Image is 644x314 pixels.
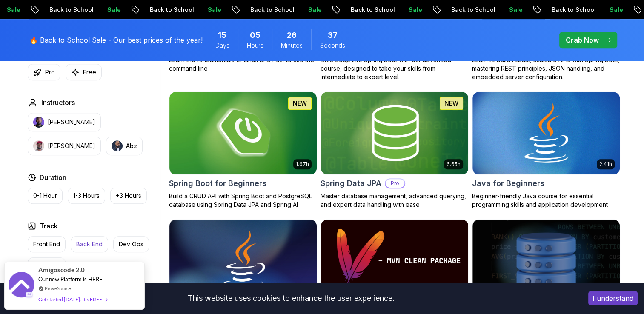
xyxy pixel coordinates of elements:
[48,118,95,126] p: [PERSON_NAME]
[218,29,226,41] span: 15 Days
[444,99,458,108] p: NEW
[41,97,75,108] h2: Instructors
[33,191,57,200] p: 0-1 Hour
[472,177,544,189] h2: Java for Beginners
[54,6,82,14] p: Sale
[472,91,620,209] a: Java for Beginners card2.41hJava for BeginnersBeginner-friendly Java course for essential program...
[588,291,638,305] button: Accept cookies
[566,35,599,45] p: Grab Now
[6,289,575,308] div: This website uses cookies to enhance the user experience.
[28,257,66,274] button: Full Stack
[472,220,620,302] img: Advanced Databases card
[250,29,260,41] span: 5 Hours
[447,161,461,168] p: 6.65h
[29,35,203,45] p: 🔥 Back to School Sale - Our best prices of the year!
[472,192,620,209] p: Beginner-friendly Java course for essential programming skills and application development
[106,137,143,155] button: instructor imgAbz
[321,192,469,209] p: Master database management, advanced querying, and expert data handling with ease
[321,220,468,302] img: Maven Essentials card
[456,6,484,14] p: Sale
[116,191,141,200] p: +3 Hours
[155,6,182,14] p: Sale
[281,41,303,50] span: Minutes
[66,64,102,80] button: Free
[9,272,34,300] img: provesource social proof notification image
[296,161,309,168] p: 1.67h
[126,142,137,150] p: Abz
[38,276,103,283] span: Our new Platform is HERE
[28,188,63,204] button: 0-1 Hour
[321,92,468,174] img: Spring Data JPA card
[97,6,155,14] p: Back to School
[197,6,255,14] p: Back to School
[38,294,107,304] div: Get started [DATE]. It's FREE
[247,41,263,50] span: Hours
[45,285,71,292] a: ProveSource
[28,113,101,131] button: instructor img[PERSON_NAME]
[33,117,44,128] img: instructor img
[169,91,317,209] a: Spring Boot for Beginners card1.67hNEWSpring Boot for BeginnersBuild a CRUD API with Spring Boot ...
[255,6,283,14] p: Sale
[112,140,123,151] img: instructor img
[83,68,96,77] p: Free
[472,92,620,174] img: Java for Beginners card
[68,188,105,204] button: 1-3 Hours
[40,172,66,183] h2: Duration
[287,29,297,41] span: 26 Minutes
[38,265,85,275] span: Amigoscode 2.0
[356,6,383,14] p: Sale
[557,6,584,14] p: Sale
[499,6,557,14] p: Back to School
[386,179,404,188] p: Pro
[169,192,317,209] p: Build a CRUD API with Spring Boot and PostgreSQL database using Spring Data JPA and Spring AI
[321,177,381,189] h2: Spring Data JPA
[398,6,456,14] p: Back to School
[110,188,147,204] button: +3 Hours
[328,29,338,41] span: 37 Seconds
[28,236,66,252] button: Front End
[472,56,620,81] p: Learn to build robust, scalable APIs with Spring Boot, mastering REST principles, JSON handling, ...
[298,6,356,14] p: Back to School
[33,140,44,151] img: instructor img
[73,191,100,200] p: 1-3 Hours
[40,221,58,231] h2: Track
[169,220,317,302] img: Java for Developers card
[599,161,612,168] p: 2.41h
[293,99,307,108] p: NEW
[48,142,95,150] p: [PERSON_NAME]
[169,92,317,174] img: Spring Boot for Beginners card
[113,236,149,252] button: Dev Ops
[71,236,108,252] button: Back End
[169,177,266,189] h2: Spring Boot for Beginners
[28,64,60,80] button: Pro
[215,41,229,50] span: Days
[119,240,143,248] p: Dev Ops
[28,137,101,155] button: instructor img[PERSON_NAME]
[321,91,469,209] a: Spring Data JPA card6.65hNEWSpring Data JPAProMaster database management, advanced querying, and ...
[45,68,55,77] p: Pro
[76,240,103,248] p: Back End
[33,240,60,248] p: Front End
[321,56,469,81] p: Dive deep into Spring Boot with our advanced course, designed to take your skills from intermedia...
[320,41,345,50] span: Seconds
[169,56,317,73] p: Learn the fundamentals of Linux and how to use the command line
[33,261,60,270] p: Full Stack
